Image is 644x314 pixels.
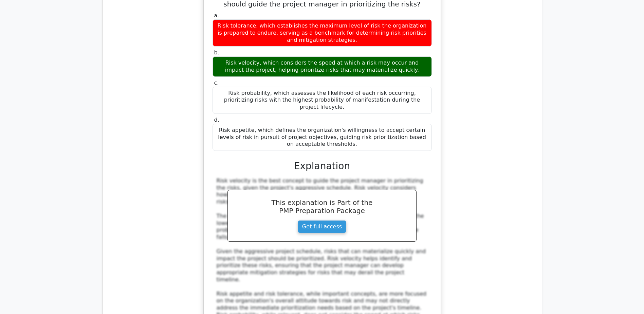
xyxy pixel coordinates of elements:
[213,87,432,114] div: Risk probability, which assesses the likelihood of each risk occurring, prioritizing risks with t...
[214,80,219,86] span: c.
[214,117,219,123] span: d.
[213,56,432,77] div: Risk velocity, which considers the speed at which a risk may occur and impact the project, helpin...
[213,124,432,151] div: Risk appetite, which defines the organization's willingness to accept certain levels of risk in p...
[213,19,432,47] div: Risk tolerance, which establishes the maximum level of risk the organization is prepared to endur...
[214,12,219,19] span: a.
[298,220,346,233] a: Get full access
[214,49,219,56] span: b.
[217,160,428,172] h3: Explanation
